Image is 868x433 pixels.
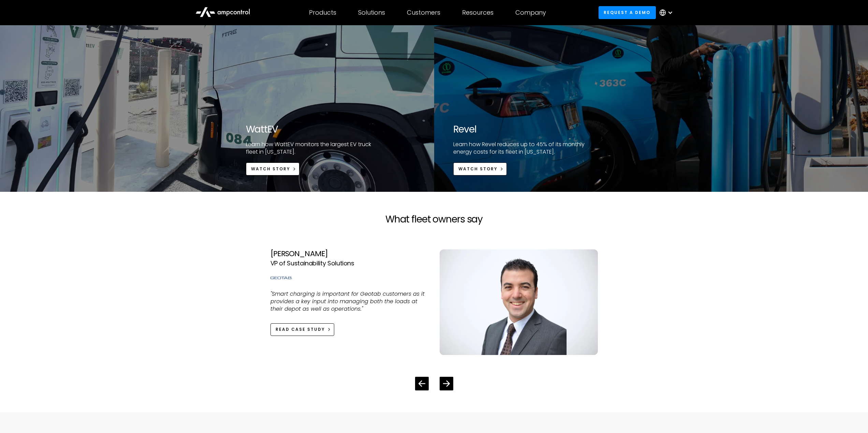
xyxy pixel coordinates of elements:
div: 4 / 4 [270,238,598,366]
a: Watch Story [453,163,507,175]
h2: What fleet owners say [260,214,609,225]
div: Resources [462,9,494,16]
p: "Smart charging is important for Geotab customers as it provides a key input into managing both t... [270,290,429,313]
div: Products [309,9,336,16]
h2: WattEV [246,124,381,135]
div: Solutions [358,9,385,16]
p: Learn how WattEV monitors the largest EV truck fleet in [US_STATE]. [246,141,381,156]
a: Read Case Study [270,323,335,336]
div: Read Case Study [276,326,325,333]
h2: Revel [453,124,589,135]
p: Learn how Revel reduces up to 45% of its monthly energy costs for its fleet in [US_STATE]. [453,141,589,156]
div: Next slide [440,377,453,390]
div: Watch Story [251,166,290,172]
div: Customers [407,9,440,16]
div: Company [515,9,546,16]
a: Watch Story [246,163,300,175]
div: VP of Sustainability Solutions [270,259,429,268]
div: Watch Story [458,166,498,172]
div: [PERSON_NAME] [270,249,429,258]
a: Request a demo [599,6,656,19]
div: Previous slide [415,377,429,390]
